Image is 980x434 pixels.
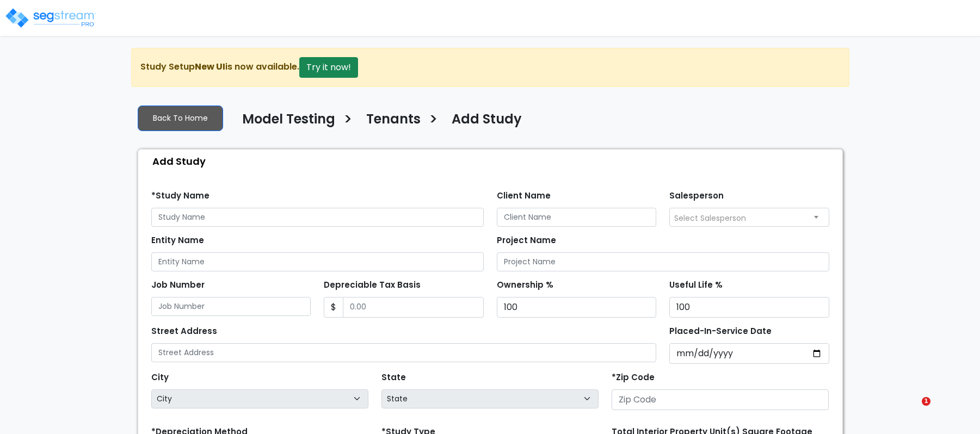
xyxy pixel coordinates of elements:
label: Salesperson [669,190,724,202]
strong: New UI [195,60,225,73]
iframe: Intercom live chat [899,397,926,423]
h4: Add Study [452,111,522,130]
h4: Model Testing [242,111,335,130]
img: logo_pro_r.png [4,7,97,29]
a: Model Testing [234,111,335,134]
input: Entity Name [151,252,484,271]
label: *Study Name [151,190,209,202]
span: 1 [922,397,930,406]
a: Back To Home [138,106,223,131]
label: *Zip Code [612,371,655,384]
input: Project Name [497,252,829,271]
input: Zip Code [612,389,829,410]
div: Add Study [144,150,842,173]
input: Street Address [151,343,657,362]
span: $ [324,297,343,318]
label: Ownership % [497,279,553,292]
label: Useful Life % [669,279,723,292]
input: Ownership % [497,297,657,318]
input: 0.00 [343,297,484,318]
a: Add Study [443,111,522,134]
h3: > [343,110,353,132]
button: Try it now! [299,57,358,78]
label: Entity Name [151,234,204,247]
span: Select Salesperson [674,213,746,224]
label: Job Number [151,279,205,292]
label: Client Name [497,190,551,202]
label: State [381,371,406,384]
label: City [151,371,169,384]
input: Study Name [151,208,484,227]
label: Street Address [151,325,217,338]
div: Study Setup is now available. [131,48,849,87]
input: Client Name [497,208,657,227]
a: Tenants [358,111,421,134]
label: Project Name [497,234,556,247]
h3: > [429,110,438,132]
label: Placed-In-Service Date [669,325,772,338]
input: Job Number [151,297,311,316]
h4: Tenants [366,111,421,130]
input: Useful Life % [669,297,829,318]
label: Depreciable Tax Basis [324,279,421,292]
